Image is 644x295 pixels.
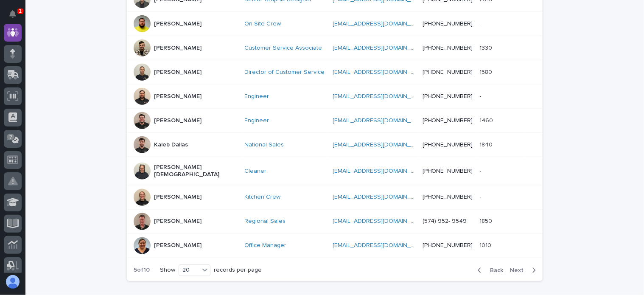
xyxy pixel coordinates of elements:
[127,60,543,84] tr: [PERSON_NAME]Director of Customer Service [EMAIL_ADDRESS][DOMAIN_NAME] [PHONE_NUMBER]15801580
[423,194,473,200] a: [PHONE_NUMBER]
[179,266,199,275] div: 20
[245,218,286,225] a: Regional Sales
[4,5,22,23] button: Notifications
[127,133,543,157] tr: Kaleb DallasNational Sales [EMAIL_ADDRESS][DOMAIN_NAME] [PHONE_NUMBER]18401840
[423,21,473,27] a: [PHONE_NUMBER]
[333,118,428,124] a: [EMAIL_ADDRESS][DOMAIN_NAME]
[127,260,157,281] p: 5 of 10
[245,45,322,52] a: Customer Service Associate
[245,242,287,249] a: Office Manager
[333,194,428,200] a: [EMAIL_ADDRESS][DOMAIN_NAME]
[127,36,543,60] tr: [PERSON_NAME]Customer Service Associate [EMAIL_ADDRESS][DOMAIN_NAME] [PHONE_NUMBER]13301330
[154,20,202,28] p: [PERSON_NAME]
[154,69,202,76] p: [PERSON_NAME]
[245,20,281,28] a: On-Site Crew
[333,142,428,148] a: [EMAIL_ADDRESS][DOMAIN_NAME]
[333,242,428,248] a: [EMAIL_ADDRESS][DOMAIN_NAME]
[507,267,543,274] button: Next
[154,117,202,124] p: [PERSON_NAME]
[127,12,543,36] tr: [PERSON_NAME]On-Site Crew [EMAIL_ADDRESS][DOMAIN_NAME] [PHONE_NUMBER]--
[154,45,202,52] p: [PERSON_NAME]
[333,21,428,27] a: [EMAIL_ADDRESS][DOMAIN_NAME]
[154,218,202,225] p: [PERSON_NAME]
[423,45,473,51] a: [PHONE_NUMBER]
[154,164,238,178] p: [PERSON_NAME][DEMOGRAPHIC_DATA]
[423,142,473,148] a: [PHONE_NUMBER]
[480,140,495,149] p: 1840
[245,93,269,100] a: Engineer
[127,157,543,185] tr: [PERSON_NAME][DEMOGRAPHIC_DATA]Cleaner [EMAIL_ADDRESS][DOMAIN_NAME] [PHONE_NUMBER]--
[11,10,22,24] div: Notifications1
[480,115,495,124] p: 1460
[245,194,281,201] a: Kitchen Crew
[510,267,529,273] span: Next
[245,117,269,124] a: Engineer
[480,192,483,201] p: -
[423,118,473,124] a: [PHONE_NUMBER]
[245,69,325,76] a: Director of Customer Service
[333,93,428,99] a: [EMAIL_ADDRESS][DOMAIN_NAME]
[127,109,543,133] tr: [PERSON_NAME]Engineer [EMAIL_ADDRESS][DOMAIN_NAME] [PHONE_NUMBER]14601460
[423,168,473,174] a: [PHONE_NUMBER]
[154,93,202,100] p: [PERSON_NAME]
[423,93,473,99] a: [PHONE_NUMBER]
[423,69,473,75] a: [PHONE_NUMBER]
[480,240,493,249] p: 1010
[480,67,494,76] p: 1580
[127,185,543,209] tr: [PERSON_NAME]Kitchen Crew [EMAIL_ADDRESS][DOMAIN_NAME] [PHONE_NUMBER]--
[480,216,494,225] p: 1850
[480,19,483,28] p: -
[333,168,428,174] a: [EMAIL_ADDRESS][DOMAIN_NAME]
[127,233,543,258] tr: [PERSON_NAME]Office Manager [EMAIL_ADDRESS][DOMAIN_NAME] [PHONE_NUMBER]10101010
[160,267,175,274] p: Show
[423,242,473,248] a: [PHONE_NUMBER]
[245,168,267,175] a: Cleaner
[154,242,202,249] p: [PERSON_NAME]
[154,194,202,201] p: [PERSON_NAME]
[333,45,428,51] a: [EMAIL_ADDRESS][DOMAIN_NAME]
[480,43,494,52] p: 1330
[245,141,284,149] a: National Sales
[127,84,543,109] tr: [PERSON_NAME]Engineer [EMAIL_ADDRESS][DOMAIN_NAME] [PHONE_NUMBER]--
[4,273,22,291] button: users-avatar
[485,267,503,273] span: Back
[471,267,507,274] button: Back
[154,141,188,149] p: Kaleb Dallas
[333,69,428,75] a: [EMAIL_ADDRESS][DOMAIN_NAME]
[480,166,483,175] p: -
[333,218,428,224] a: [EMAIL_ADDRESS][DOMAIN_NAME]
[423,218,467,224] a: (574) 952- 9549
[19,8,22,14] p: 1
[480,91,483,100] p: -
[127,209,543,233] tr: [PERSON_NAME]Regional Sales [EMAIL_ADDRESS][DOMAIN_NAME] (574) 952- 954918501850
[214,267,262,274] p: records per page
